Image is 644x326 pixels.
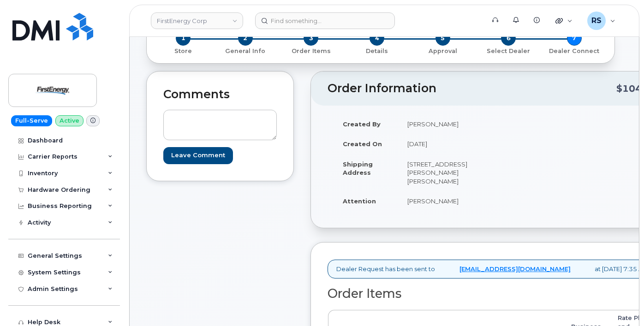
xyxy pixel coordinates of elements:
[501,31,516,46] span: 6
[581,12,622,30] div: Randy Sayres
[216,47,275,55] p: General Info
[176,31,191,46] span: 1
[399,154,489,191] td: [STREET_ADDRESS][PERSON_NAME][PERSON_NAME]
[476,46,542,55] a: 6 Select Dealer
[399,134,489,154] td: [DATE]
[413,47,472,55] p: Approval
[343,120,381,128] strong: Created By
[604,286,637,319] iframe: Messenger Launcher
[151,12,243,29] a: FirstEnergy Corp
[399,191,489,211] td: [PERSON_NAME]
[163,147,233,164] input: Leave Comment
[304,31,318,46] span: 3
[343,197,376,205] strong: Attention
[348,47,406,55] p: Details
[343,140,382,148] strong: Created On
[158,47,209,55] p: Store
[328,82,616,95] h2: Order Information
[459,265,571,273] a: [EMAIL_ADDRESS][DOMAIN_NAME]
[479,47,538,55] p: Select Dealer
[282,47,340,55] p: Order Items
[591,15,602,26] span: RS
[278,46,344,55] a: 3 Order Items
[370,31,384,46] span: 4
[343,160,373,177] strong: Shipping Address
[255,12,395,29] input: Find something...
[213,46,279,55] a: 2 General Info
[344,46,410,55] a: 4 Details
[549,12,579,30] div: Quicklinks
[399,114,489,134] td: [PERSON_NAME]
[435,31,450,46] span: 5
[410,46,476,55] a: 5 Approval
[238,31,253,46] span: 2
[163,88,277,101] h2: Comments
[154,46,213,55] a: 1 Store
